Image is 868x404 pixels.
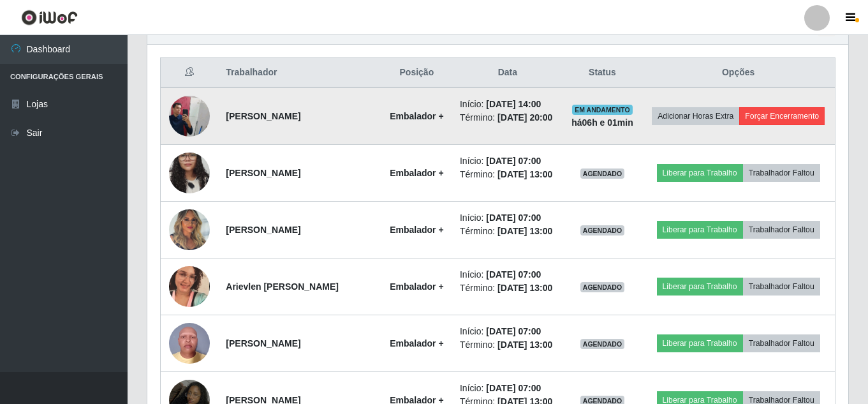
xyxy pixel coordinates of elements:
[580,282,625,292] span: AGENDADO
[390,281,443,292] strong: Embalador +
[497,112,552,123] time: [DATE] 20:00
[642,58,835,88] th: Opções
[381,58,452,88] th: Posição
[169,250,210,323] img: 1756390587594.jpeg
[460,338,555,352] li: Término:
[460,325,555,338] li: Início:
[580,225,625,236] span: AGENDADO
[390,168,443,178] strong: Embalador +
[460,211,555,225] li: Início:
[226,168,300,178] strong: [PERSON_NAME]
[486,99,541,109] time: [DATE] 14:00
[497,340,552,350] time: [DATE] 13:00
[226,225,300,235] strong: [PERSON_NAME]
[486,326,541,336] time: [DATE] 07:00
[460,98,555,111] li: Início:
[460,154,555,168] li: Início:
[390,225,443,235] strong: Embalador +
[226,111,300,121] strong: [PERSON_NAME]
[460,281,555,295] li: Término:
[743,164,820,182] button: Trabalhador Faltou
[743,278,820,296] button: Trabalhador Faltou
[563,58,642,88] th: Status
[657,164,743,182] button: Liberar para Trabalho
[390,111,443,121] strong: Embalador +
[460,111,555,124] li: Término:
[226,281,339,292] strong: Arievlen [PERSON_NAME]
[743,334,820,352] button: Trabalhador Faltou
[486,383,541,393] time: [DATE] 07:00
[580,339,625,349] span: AGENDADO
[571,117,633,128] strong: há 06 h e 01 min
[460,225,555,238] li: Término:
[486,269,541,280] time: [DATE] 07:00
[452,58,563,88] th: Data
[169,137,210,209] img: 1755723022519.jpeg
[169,202,210,257] img: 1755882104624.jpeg
[218,58,381,88] th: Trabalhador
[580,168,625,179] span: AGENDADO
[460,268,555,281] li: Início:
[486,213,541,223] time: [DATE] 07:00
[169,316,210,370] img: 1756478847073.jpeg
[497,283,552,293] time: [DATE] 13:00
[460,168,555,181] li: Término:
[390,338,443,348] strong: Embalador +
[497,169,552,179] time: [DATE] 13:00
[657,221,743,239] button: Liberar para Trabalho
[169,89,210,143] img: 1756340937257.jpeg
[657,334,743,352] button: Liberar para Trabalho
[652,107,739,125] button: Adicionar Horas Extra
[226,338,300,348] strong: [PERSON_NAME]
[743,221,820,239] button: Trabalhador Faltou
[497,226,552,236] time: [DATE] 13:00
[460,382,555,395] li: Início:
[21,10,78,26] img: CoreUI Logo
[572,105,633,115] span: EM ANDAMENTO
[486,156,541,166] time: [DATE] 07:00
[739,107,825,125] button: Forçar Encerramento
[657,278,743,296] button: Liberar para Trabalho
